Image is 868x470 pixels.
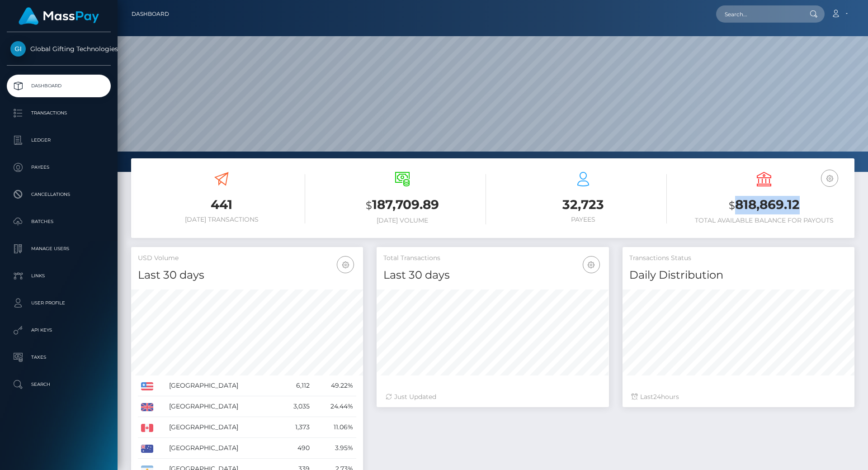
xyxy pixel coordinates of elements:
[319,196,486,214] h3: 187,709.89
[716,5,801,23] input: Search...
[10,106,107,120] p: Transactions
[10,242,107,256] p: Manage Users
[383,267,602,283] h4: Last 30 days
[279,438,313,459] td: 490
[138,216,305,223] h6: [DATE] Transactions
[313,417,356,438] td: 11.06%
[279,396,313,417] td: 3,035
[313,396,356,417] td: 24.44%
[7,292,111,314] a: User Profile
[10,161,107,174] p: Payees
[680,217,848,224] h6: Total Available Balance for Payouts
[629,267,848,283] h4: Daily Distribution
[729,199,735,212] small: $
[10,79,107,93] p: Dashboard
[10,296,107,310] p: User Profile
[7,265,111,287] a: Links
[632,392,845,402] div: Last hours
[7,210,111,233] a: Batches
[166,438,279,459] td: [GEOGRAPHIC_DATA]
[138,267,356,283] h4: Last 30 days
[366,199,372,212] small: $
[141,382,153,390] img: US.png
[10,378,107,391] p: Search
[141,424,153,432] img: CA.png
[7,237,111,260] a: Manage Users
[319,217,486,224] h6: [DATE] Volume
[138,196,305,214] h3: 441
[279,417,313,438] td: 1,373
[7,319,111,342] a: API Keys
[7,183,111,206] a: Cancellations
[279,375,313,396] td: 6,112
[7,102,111,124] a: Transactions
[10,41,26,57] img: Global Gifting Technologies Inc
[7,129,111,152] a: Ledger
[500,216,667,223] h6: Payees
[7,45,111,53] span: Global Gifting Technologies Inc
[653,393,661,401] span: 24
[7,373,111,396] a: Search
[138,254,356,263] h5: USD Volume
[166,375,279,396] td: [GEOGRAPHIC_DATA]
[7,346,111,369] a: Taxes
[141,445,153,453] img: AU.png
[7,75,111,97] a: Dashboard
[680,196,848,214] h3: 818,869.12
[19,7,99,25] img: MassPay Logo
[383,254,602,263] h5: Total Transactions
[10,188,107,201] p: Cancellations
[10,215,107,228] p: Batches
[10,269,107,283] p: Links
[500,196,667,214] h3: 32,723
[132,5,169,24] a: Dashboard
[10,323,107,337] p: API Keys
[7,156,111,179] a: Payees
[166,417,279,438] td: [GEOGRAPHIC_DATA]
[10,351,107,364] p: Taxes
[313,438,356,459] td: 3.95%
[141,403,153,411] img: GB.png
[386,392,599,402] div: Just Updated
[10,133,107,147] p: Ledger
[166,396,279,417] td: [GEOGRAPHIC_DATA]
[313,375,356,396] td: 49.22%
[629,254,848,263] h5: Transactions Status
